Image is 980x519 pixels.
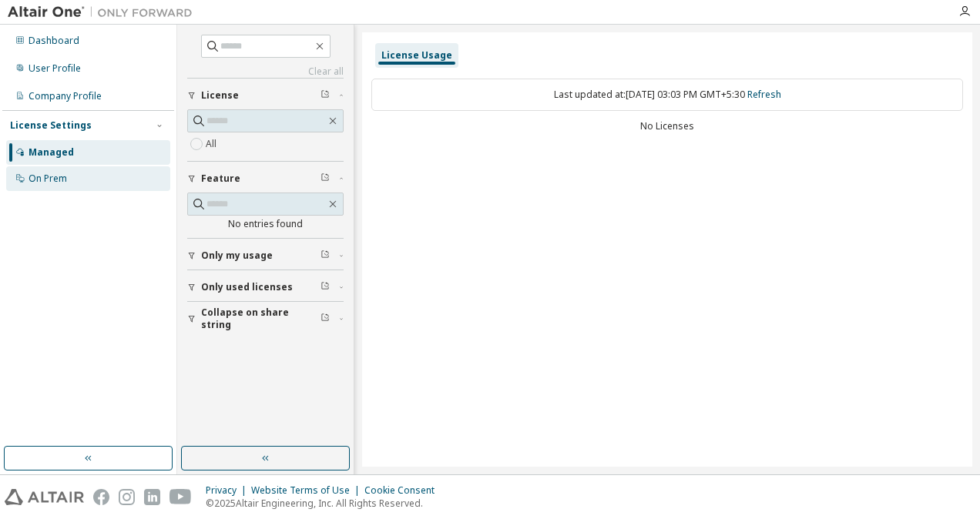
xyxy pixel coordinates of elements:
[187,270,344,304] button: Only used licenses
[206,497,444,510] p: © 2025 Altair Engineering, Inc. All Rights Reserved.
[187,79,344,112] button: License
[119,489,135,505] img: instagram.svg
[8,5,200,20] img: Altair One
[187,302,344,336] button: Collapse on share string
[371,120,963,132] div: No Licenses
[29,146,74,159] div: Managed
[10,119,92,132] div: License Settings
[364,484,444,497] div: Cookie Consent
[201,306,321,331] span: Collapse on share string
[187,218,344,230] div: No entries found
[201,172,240,185] span: Feature
[747,88,781,101] a: Refresh
[187,239,344,273] button: Only my usage
[206,135,220,153] label: All
[371,79,963,111] div: Last updated at: [DATE] 03:03 PM GMT+5:30
[29,90,102,102] div: Company Profile
[187,65,344,78] a: Clear all
[5,489,84,505] img: altair_logo.svg
[93,489,109,505] img: facebook.svg
[321,313,330,325] span: Clear filter
[201,249,273,262] span: Only my usage
[144,489,160,505] img: linkedin.svg
[201,89,239,102] span: License
[169,489,192,505] img: youtube.svg
[321,249,330,262] span: Clear filter
[321,89,330,102] span: Clear filter
[29,172,67,185] div: On Prem
[201,281,293,293] span: Only used licenses
[321,281,330,293] span: Clear filter
[381,49,452,62] div: License Usage
[321,172,330,185] span: Clear filter
[187,162,344,196] button: Feature
[29,62,81,75] div: User Profile
[251,484,364,497] div: Website Terms of Use
[206,484,251,497] div: Privacy
[29,35,79,47] div: Dashboard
